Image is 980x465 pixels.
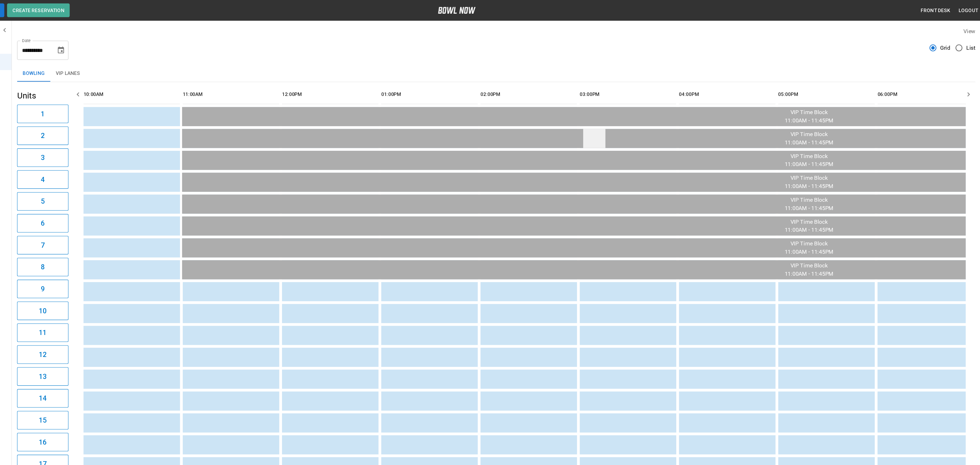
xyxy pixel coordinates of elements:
th: 01:00PM [421,79,511,97]
th: 12:00PM [329,79,419,97]
button: 13 [82,342,130,360]
h5: Units [82,84,130,94]
button: 17 [82,424,130,441]
h6: 5 [104,183,107,193]
button: 4 [82,159,130,176]
div: inventory tabs [82,61,975,76]
button: 6 [82,200,130,217]
label: View [964,26,975,32]
h6: 15 [102,387,109,397]
h6: 9 [104,264,107,274]
button: Bowling [82,61,113,76]
h6: 6 [104,203,107,213]
button: 16 [82,403,130,421]
h6: 14 [102,366,109,376]
button: 8 [82,240,130,258]
button: 15 [82,383,130,400]
th: 10:00AM [144,79,234,97]
button: Pause Reservations [3,3,70,16]
h6: 13 [102,346,109,356]
button: VIP Lanes [113,61,146,76]
button: Choose date, selected date is Oct 3, 2025 [116,40,129,53]
h6: 7 [104,223,107,234]
button: 14 [82,363,130,380]
button: 3 [82,138,130,156]
button: 1 [82,98,130,115]
h6: 11 [102,305,109,315]
button: 2 [82,118,130,135]
span: Account [23,89,71,96]
h6: 12 [102,325,109,336]
span: Reservations [23,54,71,62]
h6: 4 [104,162,107,172]
button: Logout [957,4,980,16]
h6: 18 [102,448,109,458]
h6: 3 [104,142,107,152]
button: 7 [82,220,130,237]
button: 5 [82,179,130,196]
span: Grid [942,41,952,48]
button: 10 [82,281,130,298]
span: List [966,41,975,48]
button: 9 [82,261,130,278]
button: 11 [82,302,130,319]
span: Knowledge Base [23,104,71,112]
button: 18 [82,444,130,461]
img: logo [474,6,509,13]
h6: 8 [104,244,107,254]
th: 11:00AM [236,79,326,97]
button: Create Reservation [72,3,131,16]
h6: 1 [104,101,107,111]
h6: 2 [104,121,107,132]
h6: 17 [102,427,109,438]
h6: 16 [102,407,109,417]
button: Front Desk [922,4,954,16]
button: 12 [82,322,130,339]
h6: 10 [102,285,109,295]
